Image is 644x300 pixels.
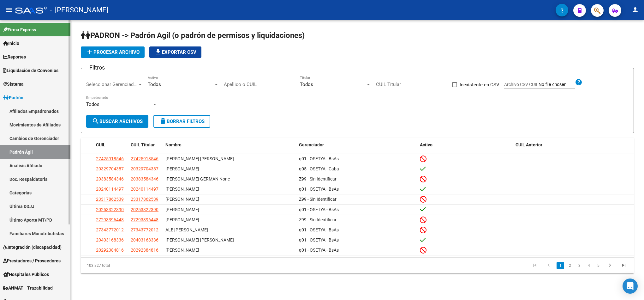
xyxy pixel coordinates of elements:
span: 20383584346 [131,176,158,181]
span: Exportar CSV [154,49,196,55]
span: 27425918546 [131,156,158,161]
span: Activo [420,142,432,147]
a: go to first page [529,262,541,269]
span: 27293396448 [96,217,124,222]
div: 103.827 total [81,258,190,273]
button: Borrar Filtros [153,115,210,128]
span: [PERSON_NAME] GERMAN None [165,176,230,181]
span: Integración (discapacidad) [3,244,62,251]
div: Open Intercom Messenger [623,279,638,294]
datatable-header-cell: CUIL [93,138,128,152]
span: Inexistente en CSV [460,81,499,89]
span: Firma Express [3,26,36,33]
a: go to last page [618,262,630,269]
span: Sistema [3,81,24,88]
mat-icon: help [575,78,582,86]
li: page 1 [556,260,565,271]
span: Padrón [3,94,23,101]
span: Z99 - Sin Identificar [299,197,337,202]
h3: Filtros [86,63,108,72]
span: q01 - OSETYA - BsAs [299,156,339,161]
datatable-header-cell: Gerenciador [296,138,417,152]
mat-icon: delete [159,117,167,125]
span: 27425918546 [96,156,124,161]
li: page 2 [565,260,575,271]
span: 20240114497 [131,187,158,192]
span: ANMAT - Trazabilidad [3,285,53,291]
a: go to next page [604,262,616,269]
span: [PERSON_NAME] [PERSON_NAME] [165,156,234,161]
datatable-header-cell: Nombre [163,138,296,152]
span: 23317862539 [131,197,158,202]
span: 20383584346 [96,176,124,181]
span: Borrar Filtros [159,119,205,124]
a: 1 [557,262,564,269]
a: 5 [594,262,602,269]
li: page 5 [593,260,603,271]
span: PADRON -> Padrón Agil (o padrón de permisos y liquidaciones) [81,31,305,40]
button: Buscar Archivos [86,115,148,128]
span: Gerenciador [299,142,324,147]
mat-icon: menu [5,6,13,14]
span: 20403168336 [96,237,124,242]
input: Archivo CSV CUIL [539,82,575,88]
span: 20329704387 [131,166,158,171]
span: q05 - OSETYA - Caba [299,166,339,171]
a: 3 [575,262,583,269]
span: [PERSON_NAME] [165,207,199,212]
span: Z99 - Sin Identificar [299,217,337,222]
span: Seleccionar Gerenciador [86,82,137,87]
span: [PERSON_NAME] [165,166,199,171]
span: 20403168336 [131,237,158,242]
datatable-header-cell: CUIL Titular [128,138,163,152]
span: q01 - OSETYA - BsAs [299,248,339,253]
span: Archivo CSV CUIL [504,82,539,87]
span: q01 - OSETYA - BsAs [299,187,339,192]
span: 20292384816 [131,248,158,253]
datatable-header-cell: Activo [417,138,513,152]
span: ALE [PERSON_NAME] [165,227,208,232]
span: 27343772012 [96,227,124,232]
li: page 4 [584,260,593,271]
span: 27293396448 [131,217,158,222]
mat-icon: person [631,6,639,14]
a: go to previous page [543,262,555,269]
span: Hospitales Públicos [3,271,49,278]
mat-icon: add [86,48,93,56]
span: CUIL Titular [131,142,155,147]
span: Todos [86,101,99,107]
span: 20292384816 [96,248,124,253]
mat-icon: search [92,117,99,125]
span: CUIL [96,142,105,147]
span: Liquidación de Convenios [3,67,58,74]
span: CUIL Anterior [516,142,542,147]
span: 23317862539 [96,197,124,202]
span: q01 - OSETYA - BsAs [299,207,339,212]
span: [PERSON_NAME] [165,217,199,222]
span: Inicio [3,40,19,47]
span: Reportes [3,53,26,60]
mat-icon: file_download [154,48,162,56]
datatable-header-cell: CUIL Anterior [513,138,634,152]
span: q01 - OSETYA - BsAs [299,227,339,232]
span: Todos [148,82,161,87]
span: Buscar Archivos [92,119,143,124]
span: q01 - OSETYA - BsAs [299,237,339,242]
span: 20240114497 [96,187,124,192]
span: Nombre [165,142,182,147]
span: [PERSON_NAME] [PERSON_NAME] [165,237,234,242]
span: Prestadores / Proveedores [3,257,61,264]
a: 4 [585,262,593,269]
span: Todos [300,82,313,87]
button: Exportar CSV [149,46,201,58]
span: Z99 - Sin Identificar [299,176,337,181]
button: Procesar archivo [81,46,145,58]
span: 27343772012 [131,227,158,232]
span: 20253322390 [131,207,158,212]
span: 20253322390 [96,207,124,212]
li: page 3 [575,260,584,271]
span: [PERSON_NAME] [165,248,199,253]
span: - [PERSON_NAME] [50,3,108,17]
span: [PERSON_NAME] [165,197,199,202]
a: 2 [566,262,574,269]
